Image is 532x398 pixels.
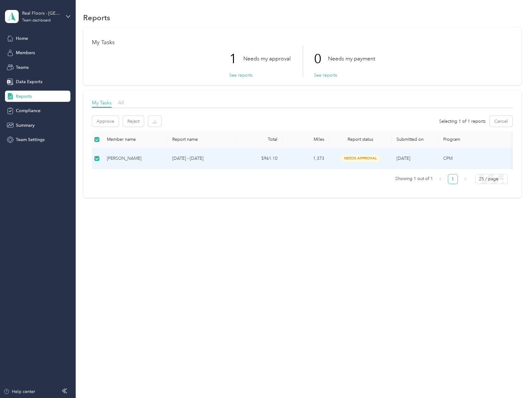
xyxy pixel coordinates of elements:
h1: Reports [83,14,110,21]
span: Showing 1 out of 1 [395,174,433,183]
span: [DATE] [397,156,410,161]
span: Home [16,35,28,42]
span: All [118,100,124,106]
span: Summary [16,122,35,129]
span: 25 / page [479,174,504,184]
div: Member name [107,137,162,142]
span: needs approval [341,155,380,162]
th: Submitted on [392,131,438,148]
button: right [460,174,470,184]
span: left [439,177,442,181]
td: CPM [438,148,516,169]
span: Report status [334,137,387,142]
span: Teams [16,64,29,71]
button: Help center [3,388,35,395]
td: $961.10 [236,148,283,169]
button: Cancel [490,116,512,127]
button: Reject [123,116,144,127]
th: Report name [167,131,236,148]
p: CPM [443,155,511,162]
span: My Tasks [92,100,112,106]
li: Previous Page [435,174,445,184]
span: Reports [16,93,32,100]
li: 1 [448,174,458,184]
div: Team dashboard [22,19,51,22]
h1: My Tasks [92,39,512,46]
div: Miles [287,137,324,142]
p: Needs my payment [328,55,375,63]
button: See reports [314,72,337,78]
div: Page Size [475,174,508,184]
th: Member name [102,131,167,148]
div: Total [241,137,278,142]
p: [DATE] - [DATE] [172,155,231,162]
li: Next Page [460,174,470,184]
p: 0 [314,46,328,72]
td: 1,373 [283,148,329,169]
span: Data Exports [16,78,42,85]
button: left [435,174,445,184]
div: Real Floors - [GEOGRAPHIC_DATA] [22,10,61,17]
div: [PERSON_NAME] [107,155,162,162]
a: 1 [448,174,458,184]
button: See reports [229,72,252,78]
span: right [463,177,467,181]
th: Program [438,131,516,148]
button: Approve [92,116,119,127]
iframe: Everlance-gr Chat Button Frame [497,363,532,398]
span: Selecting 1 of 1 reports [439,118,486,125]
span: Members [16,50,35,56]
span: Team Settings [16,136,45,143]
p: Needs my approval [243,55,291,63]
p: 1 [229,46,243,72]
span: Compliance [16,107,40,114]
